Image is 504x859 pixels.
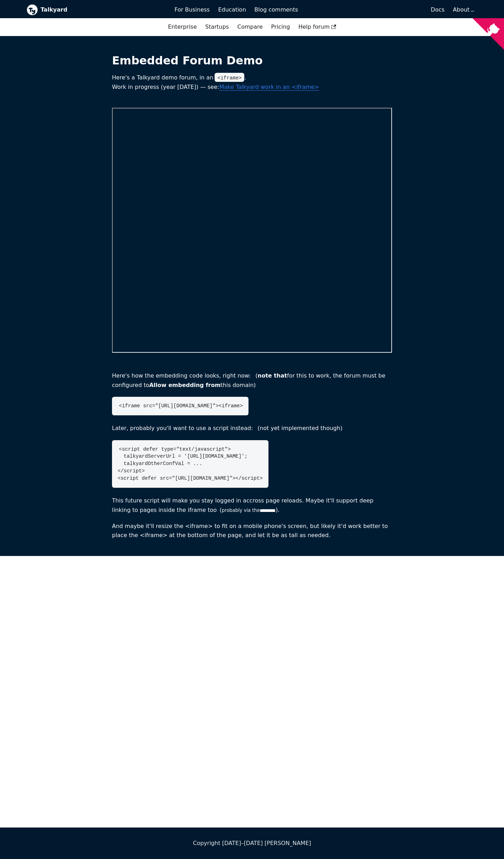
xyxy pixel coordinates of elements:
a: About [453,6,473,13]
iframe: Oops iframe didn't want to load [112,108,392,353]
a: Enterprise [164,21,201,33]
span: Help forum [298,23,336,30]
p: Here's a Talkyard demo forum, in an . Work in progress (year [DATE]) — see: [112,73,392,92]
code: <iframe> [215,73,244,82]
code: <script defer type="text/javascript"> talkyardServerUrl = '[URL][DOMAIN_NAME]'; talkyardOtherConf... [118,446,263,481]
a: Compare [237,23,263,30]
a: Pricing [267,21,294,33]
span: For Business [175,6,210,13]
p: Here's how the embedding code looks, right now: ( for this to work, the forum must be configured ... [112,371,392,390]
a: Startups [201,21,233,33]
code: <iframe src="[URL][DOMAIN_NAME]"><iframe> [119,403,243,409]
a: Docs [302,4,449,16]
div: Copyright [DATE]–[DATE] [PERSON_NAME] [27,839,477,848]
a: Help forum [294,21,340,33]
img: Talkyard logo [27,4,38,15]
span: Docs [431,6,444,13]
h1: Embedded Forum Demo [112,54,392,68]
a: Education [214,4,250,16]
a: Make Talkyard work in an <iframe> [219,84,319,90]
span: Blog comments [254,6,298,13]
b: note that [258,372,287,379]
a: Blog comments [250,4,302,16]
p: This future script will make you stay logged in accross page reloads. Maybe it'll support deep li... [112,496,392,515]
a: Talkyard logoTalkyard [27,4,165,15]
b: Allow embedding from [149,382,220,388]
small: probably via the [222,508,276,513]
a: For Business [170,4,214,16]
p: Later, probably you'll want to use a script instead: (not yet implemented though) [112,424,392,433]
b: Talkyard [41,5,165,14]
p: And maybe it'll resize the <iframe> to fit on a mobile phone's screen, but likely it'd work bette... [112,522,392,540]
span: Education [218,6,246,13]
